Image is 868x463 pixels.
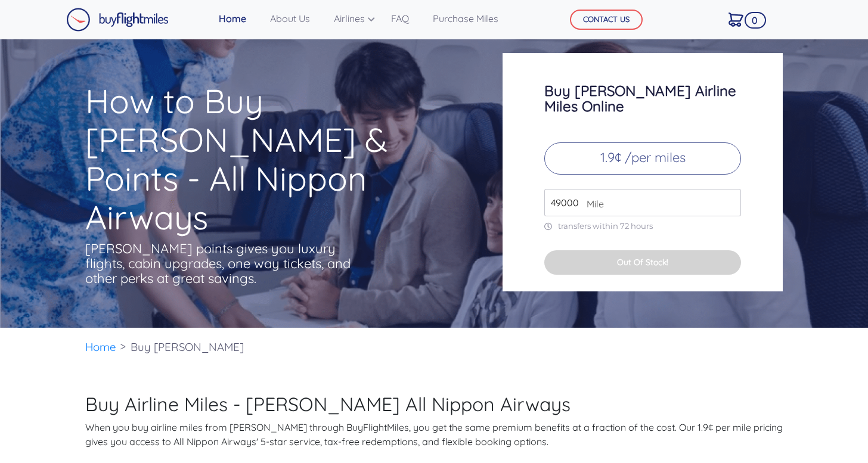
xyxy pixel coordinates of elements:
button: Out Of Stock! [544,250,741,275]
span: Mile [581,197,604,211]
a: Home [85,340,116,354]
a: Purchase Miles [428,7,503,30]
a: About Us [265,7,315,30]
span: 0 [745,12,766,29]
a: Buy Flight Miles Logo [66,5,169,35]
h1: How to Buy [PERSON_NAME] & Points - All Nippon Airways [85,82,456,237]
a: 0 [724,7,748,32]
h2: Buy Airline Miles - [PERSON_NAME] All Nippon Airways [85,393,783,415]
img: Buy Flight Miles Logo [66,8,169,32]
button: CONTACT US [570,10,643,30]
a: Home [214,7,251,30]
p: transfers within 72 hours [544,221,741,231]
h3: Buy [PERSON_NAME] Airline Miles Online [544,83,741,114]
a: Airlines [329,7,372,30]
img: Cart [728,13,743,27]
p: 1.9¢ /per miles [544,142,741,175]
a: FAQ [386,7,414,30]
p: [PERSON_NAME] points gives you luxury flights, cabin upgrades, one way tickets, and other perks a... [85,241,354,286]
li: Buy [PERSON_NAME] [125,328,250,366]
p: When you buy airline miles from [PERSON_NAME] through BuyFlightMiles, you get the same premium be... [85,420,783,449]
